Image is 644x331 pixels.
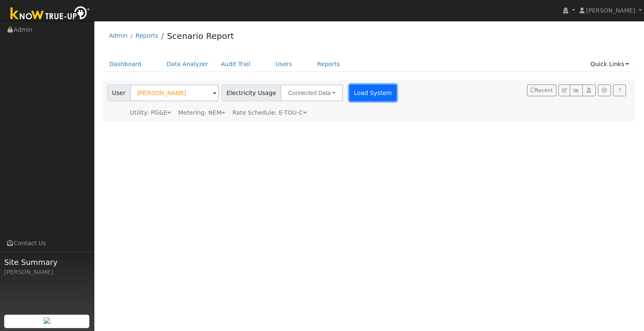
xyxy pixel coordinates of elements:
button: Load System [349,85,397,101]
img: retrieve [44,317,50,324]
a: Dashboard [103,56,148,72]
a: Reports [135,32,158,39]
button: Connected Data [280,85,343,101]
input: Select a User [130,85,219,101]
span: User [107,85,130,101]
span: Electricity Usage [222,85,281,101]
a: Audit Trail [215,56,257,72]
span: Alias: HETOUC [232,109,306,116]
img: Know True-Up [6,5,94,23]
a: Users [269,56,299,72]
a: Reports [311,56,346,72]
a: Admin [109,32,128,39]
button: Login As [582,85,595,96]
a: Data Analyzer [160,56,215,72]
button: Multi-Series Graph [570,85,583,96]
button: Edit User [558,85,570,96]
a: Scenario Report [167,31,234,41]
div: [PERSON_NAME] [4,268,90,277]
a: Help Link [613,85,626,96]
a: Quick Links [584,56,635,72]
span: Site Summary [4,257,90,268]
span: [PERSON_NAME] [586,7,635,14]
div: Utility: PG&E [130,108,171,117]
div: Metering: NEM [178,108,225,117]
button: Settings [598,85,611,96]
button: Recent [527,85,556,96]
